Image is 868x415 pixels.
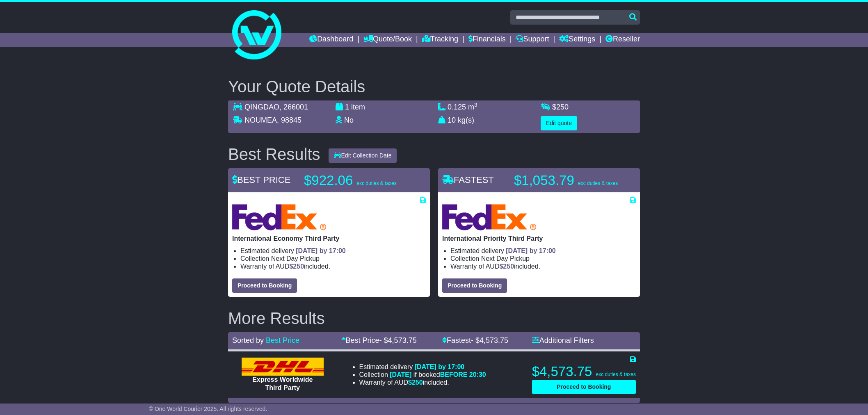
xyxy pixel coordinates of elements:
[559,33,595,47] a: Settings
[240,255,426,262] li: Collection
[422,33,458,47] a: Tracking
[356,180,396,186] span: exc duties & taxes
[244,116,277,124] span: NOUMEA
[363,33,412,47] a: Quote/Book
[408,379,423,386] span: $
[442,235,636,242] p: International Priority Third Party
[228,78,640,96] h2: Your Quote Details
[469,371,486,378] span: 20:30
[252,376,313,391] span: Express Worldwide Third Party
[415,363,465,370] span: [DATE] by 17:00
[468,103,477,111] span: m
[499,263,514,270] span: $
[379,336,417,344] span: - $
[244,103,279,111] span: QINGDAO
[240,247,426,255] li: Estimated delivery
[279,103,308,111] span: , 266001
[514,172,618,189] p: $1,053.79
[468,33,506,47] a: Financials
[516,33,549,47] a: Support
[293,263,304,270] span: 250
[448,116,456,124] span: 10
[266,336,299,344] a: Best Price
[388,336,417,344] span: 4,573.75
[224,145,324,163] div: Best Results
[341,336,417,344] a: Best Price- $4,573.75
[304,172,407,189] p: $922.06
[271,255,320,262] span: Next Day Pickup
[344,116,354,124] span: No
[232,175,290,185] span: BEST PRICE
[532,380,636,394] button: Proceed to Booking
[440,371,468,378] span: BEFORE
[309,33,353,47] a: Dashboard
[442,204,536,230] img: FedEx Express: International Priority Third Party
[532,363,636,380] p: $4,573.75
[458,116,474,124] span: kg(s)
[277,116,302,124] span: , 98845
[232,235,426,242] p: International Economy Third Party
[232,204,326,230] img: FedEx Express: International Economy Third Party
[359,363,486,371] li: Estimated delivery
[450,262,636,270] li: Warranty of AUD included.
[242,358,324,376] img: DHL: Express Worldwide Third Party
[552,103,569,111] span: $
[329,148,397,163] button: Edit Collection Date
[605,33,640,47] a: Reseller
[442,175,494,185] span: FASTEST
[345,103,349,111] span: 1
[450,255,636,262] li: Collection
[596,372,636,377] span: exc duties & taxes
[481,255,530,262] span: Next Day Pickup
[232,278,297,293] button: Proceed to Booking
[240,262,426,270] li: Warranty of AUD included.
[506,247,556,254] span: [DATE] by 17:00
[442,336,508,344] a: Fastest- $4,573.75
[480,336,508,344] span: 4,573.75
[390,371,411,378] span: [DATE]
[359,371,486,379] li: Collection
[149,406,267,412] span: © One World Courier 2025. All rights reserved.
[532,336,594,344] a: Additional Filters
[232,336,264,344] span: Sorted by
[450,247,636,255] li: Estimated delivery
[351,103,365,111] span: item
[359,379,486,386] li: Warranty of AUD included.
[448,103,466,111] span: 0.125
[541,116,577,130] button: Edit quote
[503,263,514,270] span: 250
[471,336,508,344] span: - $
[442,278,507,293] button: Proceed to Booking
[390,371,486,378] span: if booked
[228,309,640,327] h2: More Results
[412,379,423,386] span: 250
[474,102,477,108] sup: 3
[578,180,618,186] span: exc duties & taxes
[296,247,346,254] span: [DATE] by 17:00
[556,103,569,111] span: 250
[289,263,304,270] span: $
